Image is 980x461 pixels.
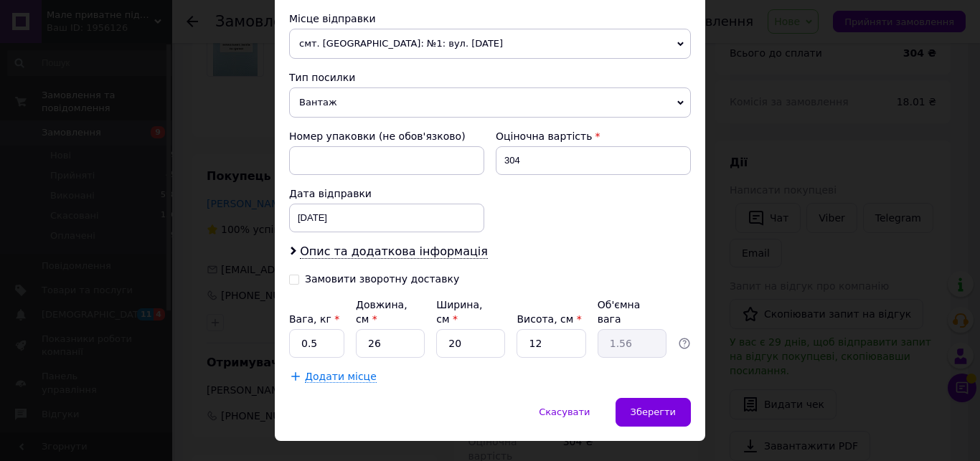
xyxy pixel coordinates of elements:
span: Тип посилки [289,72,355,83]
div: Оціночна вартість [496,129,691,143]
div: Замовити зворотну доставку [305,273,459,285]
label: Довжина, см [356,299,407,325]
span: Зберегти [631,407,676,417]
span: смт. [GEOGRAPHIC_DATA]: №1: вул. [DATE] [289,29,691,59]
span: Місце відправки [289,13,376,24]
span: Скасувати [539,407,590,417]
span: Додати місце [305,371,377,383]
div: Номер упаковки (не обов'язково) [289,129,484,143]
div: Об'ємна вага [598,298,666,326]
div: Дата відправки [289,186,484,201]
label: Ширина, см [436,299,482,325]
span: Опис та додаткова інформація [300,244,488,259]
span: Вантаж [289,87,691,118]
label: Вага, кг [289,313,339,325]
label: Висота, см [517,313,581,325]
